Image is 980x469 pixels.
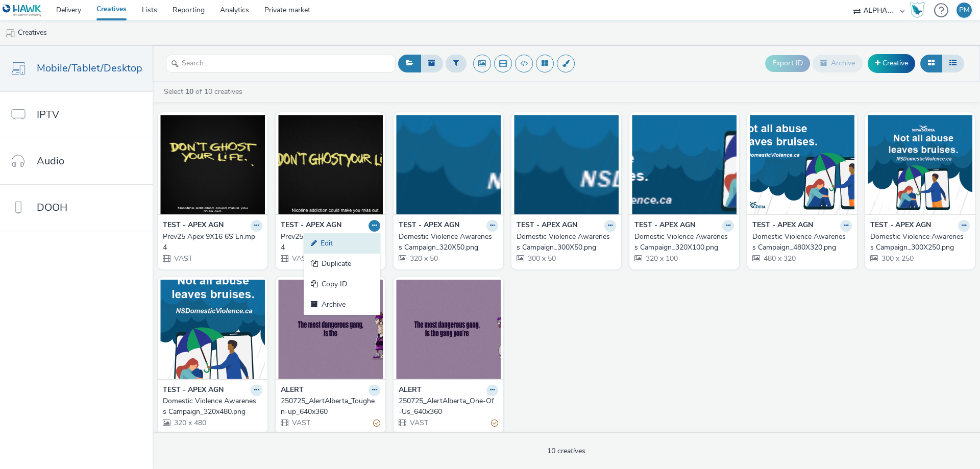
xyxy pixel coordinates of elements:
[160,115,265,214] img: Prev25 Apex 9X16 6S En.mp4 visual
[547,446,585,456] span: 10 creatives
[163,396,262,417] a: Domestic Violence Awareness Campaign_320x480.png
[765,55,810,71] button: Export ID
[868,54,915,72] a: Creative
[185,87,193,96] strong: 10
[399,220,459,232] strong: TEST - APEX AGN
[870,232,966,253] div: Domestic Violence Awareness Campaign_300X250.png
[5,28,15,38] img: mobile
[942,55,964,72] button: Table
[870,232,970,253] a: Domestic Violence Awareness Campaign_300X250.png
[763,254,796,263] span: 480 x 320
[409,418,428,428] span: VAST
[910,2,929,18] a: Hawk Academy
[527,254,556,263] span: 300 x 50
[752,232,852,253] a: Domestic Violence Awareness Campaign_480X320.png
[910,2,925,18] img: Hawk Academy
[163,87,247,96] a: Select of 10 creatives
[163,385,224,397] strong: TEST - APEX AGN
[399,232,498,253] a: Domestic Violence Awareness Campaign_320X50.png
[291,254,310,263] span: VAST
[37,154,64,168] span: Audio
[304,294,380,315] a: Archive
[281,385,304,397] strong: ALERT
[750,115,854,214] img: Domestic Violence Awareness Campaign_480X320.png visual
[163,396,258,417] div: Domestic Violence Awareness Campaign_320x480.png
[752,232,848,253] div: Domestic Violence Awareness Campaign_480X320.png
[752,220,813,232] strong: TEST - APEX AGN
[813,55,863,72] button: Archive
[166,55,396,72] input: Search...
[37,61,142,76] span: Mobile/Tablet/Desktop
[920,55,942,72] button: Grid
[281,232,380,253] a: Prev25 Apex 16X9 6S En.mp4
[173,418,206,428] span: 320 x 480
[163,220,224,232] strong: TEST - APEX AGN
[37,107,59,122] span: IPTV
[37,200,67,215] span: DOOH
[373,418,380,429] div: Partially valid
[634,232,730,253] div: Domestic Violence Awareness Campaign_320X100.png
[3,4,42,17] img: undefined Logo
[491,418,498,429] div: Partially valid
[514,115,619,214] img: Domestic Violence Awareness Campaign_300X50.png visual
[291,418,310,428] span: VAST
[281,396,380,417] a: 250725_AlertAlberta_Toughen-up_640x360
[278,115,383,214] img: Prev25 Apex 16X9 6S En.mp4 visual
[304,274,380,294] a: Copy ID
[278,280,383,379] img: 250725_AlertAlberta_Toughen-up_640x360 visual
[173,254,192,263] span: VAST
[634,232,734,253] a: Domestic Violence Awareness Campaign_320X100.png
[399,396,494,417] div: 250725_AlertAlberta_One-Of-Us_640x360
[163,232,262,253] a: Prev25 Apex 9X16 6S En.mp4
[868,115,972,214] img: Domestic Violence Awareness Campaign_300X250.png visual
[163,232,258,253] div: Prev25 Apex 9X16 6S En.mp4
[304,254,380,274] a: Duplicate
[409,254,438,263] span: 320 x 50
[399,396,498,417] a: 250725_AlertAlberta_One-Of-Us_640x360
[517,232,616,253] a: Domestic Violence Awareness Campaign_300X50.png
[396,280,501,379] img: 250725_AlertAlberta_One-Of-Us_640x360 visual
[281,396,376,417] div: 250725_AlertAlberta_Toughen-up_640x360
[304,233,380,254] a: Edit
[399,385,422,397] strong: ALERT
[959,3,970,18] div: PM
[870,220,931,232] strong: TEST - APEX AGN
[632,115,737,214] img: Domestic Violence Awareness Campaign_320X100.png visual
[880,254,914,263] span: 300 x 250
[399,232,494,253] div: Domestic Violence Awareness Campaign_320X50.png
[517,232,612,253] div: Domestic Violence Awareness Campaign_300X50.png
[634,220,695,232] strong: TEST - APEX AGN
[396,115,501,214] img: Domestic Violence Awareness Campaign_320X50.png visual
[281,220,341,232] strong: TEST - APEX AGN
[281,232,376,253] div: Prev25 Apex 16X9 6S En.mp4
[160,280,265,379] img: Domestic Violence Awareness Campaign_320x480.png visual
[517,220,577,232] strong: TEST - APEX AGN
[645,254,678,263] span: 320 x 100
